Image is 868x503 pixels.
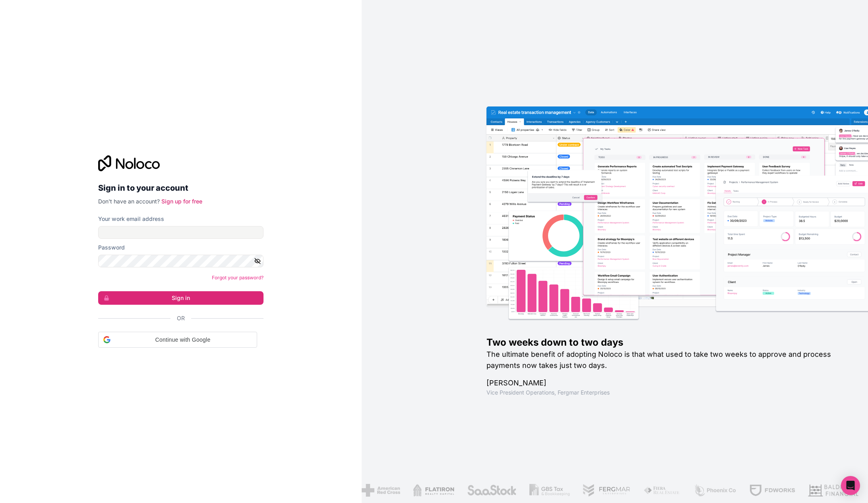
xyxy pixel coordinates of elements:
[841,476,860,495] div: Open Intercom Messenger
[413,484,454,497] img: /assets/flatiron-C8eUkumj.png
[98,244,125,251] label: Password
[486,389,843,397] h1: Vice President Operations , Fergmar Enterprises
[98,215,164,223] label: Your work email address
[467,484,517,497] img: /assets/saastock-C6Zbiodz.png
[98,291,263,305] button: Sign in
[486,336,843,349] h1: Two weeks down to two days
[486,349,843,371] h2: The ultimate benefit of adopting Noloco is that what used to take two weeks to approve and proces...
[486,377,843,389] h1: [PERSON_NAME]
[694,484,736,497] img: /assets/phoenix-BREaitsQ.png
[749,484,795,497] img: /assets/fdworks-Bi04fVtw.png
[808,484,860,497] img: /assets/baldridge-DxmPIwAm.png
[98,226,263,239] input: Email address
[98,198,160,205] span: Don't have an account?
[643,484,681,497] img: /assets/fiera-fwj2N5v4.png
[212,275,263,281] a: Forgot your password?
[114,336,252,344] span: Continue with Google
[582,484,631,497] img: /assets/fergmar-CudnrXN5.png
[177,314,185,322] span: Or
[98,332,257,348] div: Continue with Google
[362,484,400,497] img: /assets/american-red-cross-BAupjrZR.png
[98,255,263,267] input: Password
[529,484,570,497] img: /assets/gbstax-C-GtDUiK.png
[161,198,202,205] a: Sign up for free
[98,181,263,195] h2: Sign in to your account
